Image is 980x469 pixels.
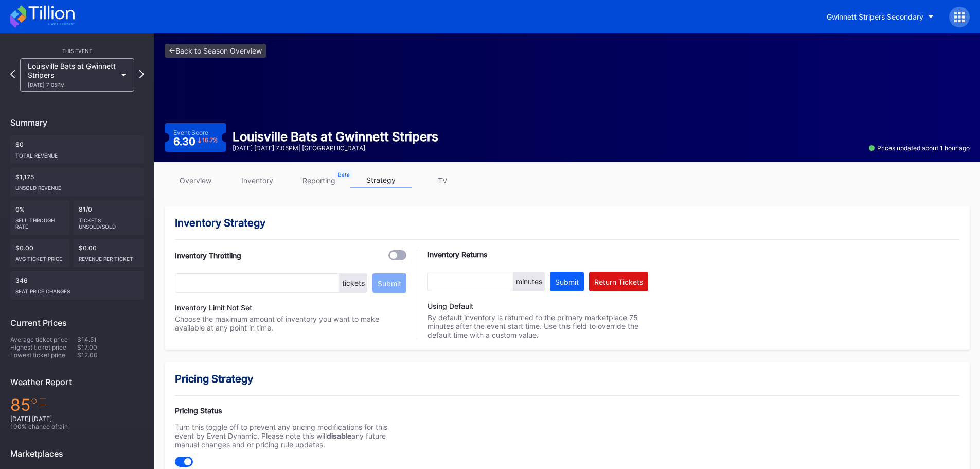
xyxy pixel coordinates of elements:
div: [DATE] 7:05PM [28,82,116,88]
div: By default inventory is returned to the primary marketplace 75 minutes after the event start time... [427,302,648,339]
div: Lowest ticket price [10,351,77,359]
div: Choose the maximum amount of inventory you want to make available at any point in time. [175,315,406,332]
div: $0 [10,135,144,164]
button: Gwinnett Stripers Secondary [819,7,941,26]
div: tickets [340,273,367,293]
div: Current Prices [10,318,144,328]
div: 81/0 [74,200,145,235]
div: Tickets Unsold/Sold [79,213,139,230]
div: Revenue per ticket [79,252,139,262]
div: Inventory Returns [427,250,648,259]
div: $14.51 [77,336,144,343]
div: Using Default [427,302,648,310]
a: reporting [288,172,350,188]
div: $12.00 [77,351,144,359]
div: Pricing Status [175,406,406,415]
div: $0.00 [74,239,145,267]
div: Unsold Revenue [15,181,139,191]
div: 100 % chance of rain [10,423,144,430]
div: $1,175 [10,168,144,196]
div: 6.30 [173,136,218,147]
div: Inventory Throttling [175,251,241,260]
div: [DATE] [DATE] [10,415,144,423]
div: Gwinnett Stripers Secondary [827,12,923,21]
button: Submit [372,273,406,293]
div: Summary [10,117,144,128]
strong: disable [327,431,351,440]
div: 0% [10,200,69,235]
div: Inventory Limit Not Set [175,303,406,312]
div: Pricing Strategy [175,373,959,385]
div: Event Score [173,129,208,136]
div: Sell Through Rate [15,213,64,230]
span: ℉ [30,395,47,415]
div: Highest ticket price [10,343,77,351]
a: TV [412,172,473,188]
div: 16.7 % [202,137,218,143]
button: Submit [550,272,584,291]
a: <-Back to Season Overview [165,44,266,58]
a: overview [165,172,226,188]
div: Prices updated about 1 hour ago [869,144,970,152]
div: [DATE] [DATE] 7:05PM | [GEOGRAPHIC_DATA] [233,144,438,152]
div: Return Tickets [594,277,643,286]
div: minutes [513,272,545,291]
div: Marketplaces [10,448,144,459]
div: $17.00 [77,343,144,351]
div: Avg ticket price [15,252,64,262]
div: Louisville Bats at Gwinnett Stripers [233,129,438,144]
div: $0.00 [10,239,69,267]
div: Inventory Strategy [175,217,959,229]
div: Weather Report [10,377,144,387]
div: Louisville Bats at Gwinnett Stripers [28,62,116,88]
div: Submit [378,279,401,288]
a: strategy [350,172,412,188]
div: 346 [10,271,144,300]
div: Average ticket price [10,336,77,343]
button: Return Tickets [589,272,648,291]
div: Turn this toggle off to prevent any pricing modifications for this event by Event Dynamic. Please... [175,423,406,449]
div: 85 [10,395,144,415]
a: inventory [226,172,288,188]
div: This Event [10,48,144,54]
div: Submit [555,277,579,286]
div: Total Revenue [15,148,139,159]
div: seat price changes [15,284,139,294]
